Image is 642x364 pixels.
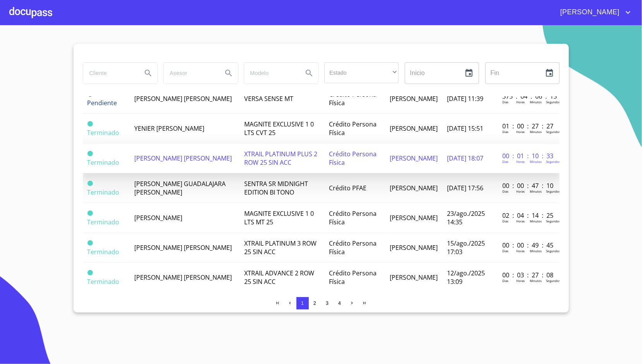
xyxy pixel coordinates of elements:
p: Minutos [530,159,542,164]
p: 00 : 03 : 27 : 08 [502,271,555,279]
span: Pendiente [87,99,117,107]
span: Terminado [87,218,120,226]
button: account of current user [555,6,633,19]
span: Terminado [87,181,93,186]
p: Dias [502,189,508,193]
span: 12/ago./2025 13:09 [447,269,485,286]
p: Horas [516,159,525,164]
span: XTRAIL ADVANCE 2 ROW 25 SIN ACC [245,269,315,286]
input: search [83,63,136,84]
span: XTRAIL PLATINUM PLUS 2 ROW 25 SIN ACC [245,150,318,167]
span: [PERSON_NAME] GUADALAJARA [PERSON_NAME] [134,179,226,197]
span: [PERSON_NAME] [134,214,182,222]
span: Crédito Persona Física [329,120,377,137]
p: Horas [516,279,525,283]
p: Dias [502,100,508,104]
p: Minutos [530,189,542,193]
span: Terminado [87,158,120,167]
p: Segundos [546,219,560,223]
p: Segundos [546,189,560,193]
button: 1 [296,297,309,309]
span: [PERSON_NAME] [PERSON_NAME] [134,273,232,282]
p: 00 : 00 : 49 : 45 [502,241,555,250]
span: [PERSON_NAME] [390,94,438,103]
span: 1 [301,300,304,306]
p: 375 : 04 : 06 : 15 [502,92,555,101]
span: YENIER [PERSON_NAME] [134,124,204,133]
span: 15/ago./2025 17:03 [447,239,485,256]
div: ​ [324,62,399,83]
span: [PERSON_NAME] [PERSON_NAME] [134,94,232,103]
p: Segundos [546,279,560,283]
p: 00 : 01 : 10 : 33 [502,152,555,160]
span: Terminado [87,128,120,137]
p: 02 : 04 : 14 : 25 [502,211,555,220]
span: Terminado [87,240,93,246]
button: Search [219,64,238,82]
p: Dias [502,130,508,134]
span: SENTRA SR MIDNIGHT EDITION BI TONO [245,179,308,197]
p: Dias [502,249,508,253]
span: Terminado [87,248,120,256]
span: Terminado [87,210,93,216]
p: Segundos [546,130,560,134]
p: Minutos [530,130,542,134]
p: Horas [516,100,525,104]
p: Horas [516,249,525,253]
span: [DATE] 18:07 [447,154,483,162]
span: VERSA SENSE MT [245,94,294,103]
p: 00 : 00 : 47 : 10 [502,181,555,190]
button: 3 [321,297,334,309]
span: Crédito Persona Física [329,90,377,107]
p: Horas [516,130,525,134]
span: 4 [338,300,341,306]
button: 2 [309,297,321,309]
span: [PERSON_NAME] [390,243,438,252]
span: 2 [313,300,316,306]
span: 23/ago./2025 14:35 [447,209,485,226]
span: Terminado [87,121,93,126]
p: Horas [516,189,525,193]
p: Minutos [530,279,542,283]
p: 01 : 00 : 27 : 27 [502,122,555,130]
span: [PERSON_NAME] [390,154,438,162]
span: [PERSON_NAME] [555,6,623,19]
span: Crédito PFAE [329,184,366,192]
span: [PERSON_NAME] [PERSON_NAME] [134,243,232,252]
span: MAGNITE EXCLUSIVE 1 0 LTS MT 25 [245,209,314,226]
span: MAGNITE EXCLUSIVE 1 0 LTS CVT 25 [245,120,314,137]
span: Crédito Persona Física [329,239,377,256]
p: Minutos [530,249,542,253]
button: 4 [334,297,346,309]
span: Crédito Persona Física [329,269,377,286]
span: [PERSON_NAME] [390,124,438,133]
span: Terminado [87,277,120,286]
span: Crédito Persona Física [329,209,377,226]
p: Dias [502,279,508,283]
span: [PERSON_NAME] [390,214,438,222]
span: [DATE] 11:39 [447,94,483,103]
p: Horas [516,219,525,223]
input: search [244,63,297,84]
span: [PERSON_NAME] [390,184,438,192]
p: Dias [502,159,508,164]
span: Terminado [87,270,93,275]
p: Segundos [546,159,560,164]
p: Dias [502,219,508,223]
span: Terminado [87,188,120,197]
span: [PERSON_NAME] [390,273,438,282]
span: [DATE] 15:51 [447,124,483,133]
p: Segundos [546,249,560,253]
button: Search [139,64,158,82]
p: Segundos [546,100,560,104]
input: search [164,63,216,84]
span: XTRAIL PLATINUM 3 ROW 25 SIN ACC [245,239,317,256]
span: 3 [326,300,329,306]
button: Search [300,64,318,82]
span: [PERSON_NAME] [PERSON_NAME] [134,154,232,162]
p: Minutos [530,219,542,223]
span: [DATE] 17:56 [447,184,483,192]
span: Terminado [87,151,93,156]
p: Minutos [530,100,542,104]
span: Crédito Persona Física [329,150,377,167]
